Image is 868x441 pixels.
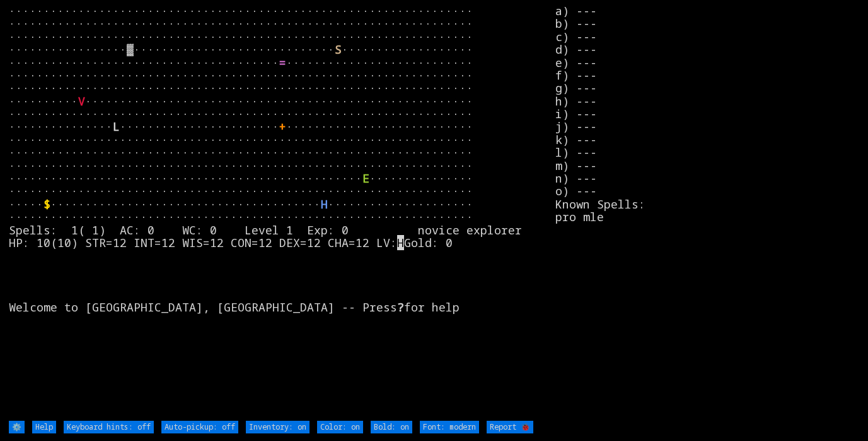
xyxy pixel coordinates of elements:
[78,94,85,109] font: V
[9,4,556,419] larn: ··································································· ·····························...
[397,235,404,250] mark: H
[555,4,859,419] stats: a) --- b) --- c) --- d) --- e) --- f) --- g) --- h) --- i) --- j) --- k) --- l) --- m) --- n) ---...
[362,171,369,186] font: E
[397,299,404,315] b: ?
[279,55,286,70] font: =
[43,196,50,212] font: $
[246,421,310,433] input: Inventory: on
[279,119,286,134] font: +
[317,421,363,433] input: Color: on
[32,421,56,433] input: Help
[335,42,342,57] font: S
[113,119,120,134] font: L
[420,421,479,433] input: Font: modern
[321,196,328,212] font: H
[161,421,238,433] input: Auto-pickup: off
[371,421,412,433] input: Bold: on
[64,421,154,433] input: Keyboard hints: off
[9,421,25,433] input: ⚙️
[487,421,533,433] input: Report 🐞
